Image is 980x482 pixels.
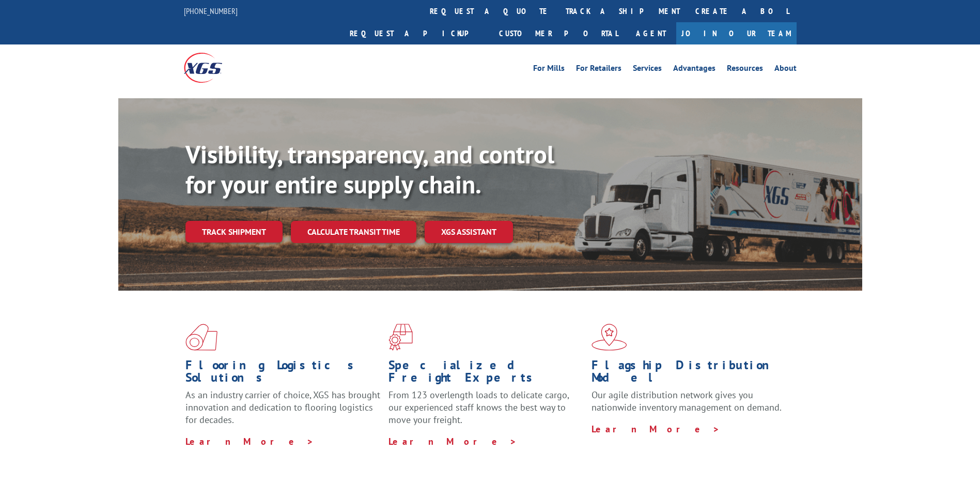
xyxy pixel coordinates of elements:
a: Agent [626,22,676,44]
a: For Retailers [576,64,621,76]
a: [PHONE_NUMBER] [184,6,238,16]
span: Our agile distribution network gives you nationwide inventory management on demand. [592,389,782,413]
a: Calculate transit time [291,221,416,243]
h1: Specialized Freight Experts [388,359,584,389]
a: Learn More > [185,435,314,447]
a: Track shipment [185,221,283,243]
a: Resources [727,64,763,76]
a: For Mills [533,64,565,76]
h1: Flagship Distribution Model [592,359,787,389]
a: Learn More > [388,435,517,447]
a: Advantages [673,64,715,76]
img: xgs-icon-flagship-distribution-model-red [592,324,627,351]
img: xgs-icon-total-supply-chain-intelligence-red [185,324,217,351]
img: xgs-icon-focused-on-flooring-red [388,324,413,351]
a: Customer Portal [491,22,626,44]
p: From 123 overlength loads to delicate cargo, our experienced staff knows the best way to move you... [388,389,584,435]
a: Services [633,64,662,76]
span: As an industry carrier of choice, XGS has brought innovation and dedication to flooring logistics... [185,389,380,426]
a: Join Our Team [676,22,797,44]
a: Request a pickup [342,22,491,44]
b: Visibility, transparency, and control for your entire supply chain. [185,138,554,200]
a: Learn More > [592,423,720,435]
a: XGS ASSISTANT [425,221,513,243]
h1: Flooring Logistics Solutions [185,359,381,389]
a: About [774,64,797,76]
